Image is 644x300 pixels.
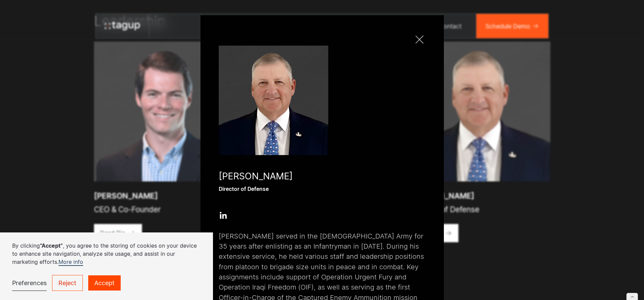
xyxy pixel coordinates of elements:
[88,275,121,291] a: Accept
[58,258,83,266] a: More info
[12,242,201,266] p: By clicking , you agree to the storing of cookies on your device to enhance site navigation, anal...
[52,275,83,291] a: Reject
[40,242,63,249] strong: “Accept”
[12,275,47,291] a: Preferences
